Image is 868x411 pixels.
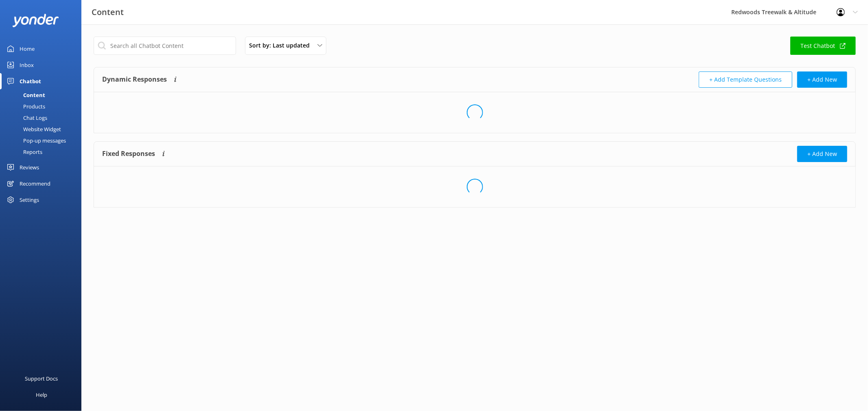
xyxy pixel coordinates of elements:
div: Reports [5,146,42,158]
h4: Dynamic Responses [102,71,167,88]
h3: Content [92,6,124,19]
a: Reports [5,146,81,158]
div: Recommend [20,175,50,192]
div: Pop-up messages [5,135,66,146]
div: Reviews [20,159,39,175]
button: + Add New [797,146,847,162]
div: Home [20,41,35,57]
button: + Add Template Questions [699,71,792,88]
div: Support Docs [25,370,58,387]
input: Search all Chatbot Content [94,37,236,55]
span: Sort by: Last updated [249,41,315,50]
div: Website Widget [5,123,61,135]
h4: Fixed Responses [102,146,155,162]
a: Chat Logs [5,112,81,123]
img: yonder-white-logo.png [12,14,59,27]
a: Content [5,89,81,101]
div: Help [36,387,47,403]
div: Content [5,89,45,101]
div: Chatbot [20,73,41,89]
a: Test Chatbot [790,37,856,55]
div: Chat Logs [5,112,47,123]
a: Website Widget [5,123,81,135]
button: + Add New [797,71,847,88]
a: Pop-up messages [5,135,81,146]
div: Settings [20,192,39,208]
div: Products [5,101,45,112]
div: Inbox [20,57,34,73]
a: Products [5,101,81,112]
